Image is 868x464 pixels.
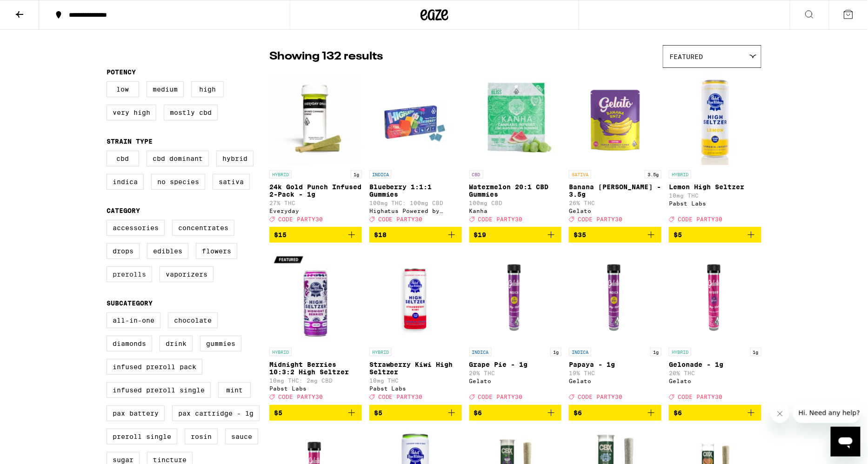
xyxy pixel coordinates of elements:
[569,200,661,206] p: 26% THC
[478,216,523,222] span: CODE PARTY30
[164,105,218,120] label: Mostly CBD
[469,73,562,227] a: Open page for Watermelon 20:1 CBD Gummies from Kanha
[469,348,492,356] p: INDICA
[669,227,761,243] button: Add to bag
[578,394,622,400] span: CODE PARTY30
[351,170,362,179] p: 1g
[269,73,362,166] img: Everyday - 24k Gold Punch Infused 2-Pack - 1g
[369,405,462,421] button: Add to bag
[107,174,144,190] label: Indica
[160,266,214,282] label: Vaporizers
[669,405,761,421] button: Add to bag
[550,348,561,356] p: 1g
[369,348,392,356] p: HYBRID
[147,81,184,97] label: Medium
[469,361,562,368] p: Grape Pie - 1g
[269,385,362,391] div: Pabst Labs
[674,409,682,417] span: $6
[669,73,761,166] img: Pabst Labs - Lemon High Seltzer
[225,429,258,444] label: Sauce
[172,220,234,236] label: Concentrates
[369,250,462,404] a: Open page for Strawberry Kiwi High Seltzer from Pabst Labs
[269,250,362,343] img: Pabst Labs - Midnight Berries 10:3:2 High Seltzer
[147,151,209,166] label: CBD Dominant
[269,405,362,421] button: Add to bag
[378,394,423,400] span: CODE PARTY30
[107,220,165,236] label: Accessories
[569,250,661,404] a: Open page for Papaya - 1g from Gelato
[107,138,153,145] legend: Strain Type
[650,348,661,356] p: 1g
[569,73,661,166] img: Gelato - Banana Runtz - 3.5g
[669,200,761,206] div: Pabst Labs
[269,348,292,356] p: HYBRID
[369,183,462,198] p: Blueberry 1:1:1 Gummies
[678,394,722,400] span: CODE PARTY30
[669,250,761,343] img: Gelato - Gelonade - 1g
[831,427,861,457] iframe: Button to launch messaging window
[369,73,462,166] img: Highatus Powered by Cannabiotix - Blueberry 1:1:1 Gummies
[274,409,282,417] span: $5
[569,370,661,376] p: 19% THC
[578,216,622,222] span: CODE PARTY30
[469,73,562,166] img: Kanha - Watermelon 20:1 CBD Gummies
[569,227,661,243] button: Add to bag
[107,312,160,328] label: All-In-One
[213,174,250,190] label: Sativa
[269,227,362,243] button: Add to bag
[469,405,562,421] button: Add to bag
[369,170,392,179] p: INDICA
[474,409,482,417] span: $6
[269,49,383,65] p: Showing 132 results
[569,361,661,368] p: Papaya - 1g
[469,183,562,198] p: Watermelon 20:1 CBD Gummies
[645,170,661,179] p: 3.5g
[191,81,224,97] label: High
[369,361,462,376] p: Strawberry Kiwi High Seltzer
[107,105,156,120] label: Very High
[750,348,761,356] p: 1g
[369,200,462,206] p: 100mg THC: 100mg CBD
[469,250,562,404] a: Open page for Grape Pie - 1g from Gelato
[269,361,362,376] p: Midnight Berries 10:3:2 High Seltzer
[278,216,323,222] span: CODE PARTY30
[278,394,323,400] span: CODE PARTY30
[674,231,682,239] span: $5
[216,151,254,166] label: Hybrid
[474,231,487,239] span: $19
[669,73,761,227] a: Open page for Lemon High Seltzer from Pabst Labs
[200,336,241,351] label: Gummies
[469,170,483,179] p: CBD
[269,378,362,384] p: 10mg THC: 2mg CBD
[107,266,152,282] label: Prerolls
[269,208,362,214] div: Everyday
[669,183,761,191] p: Lemon High Seltzer
[678,216,722,222] span: CODE PARTY30
[369,378,462,384] p: 10mg THC
[369,385,462,391] div: Pabst Labs
[669,378,761,384] div: Gelato
[107,81,139,97] label: Low
[469,200,562,206] p: 100mg CBD
[569,73,661,227] a: Open page for Banana Runtz - 3.5g from Gelato
[670,53,703,60] span: Featured
[160,336,193,351] label: Drink
[569,183,661,198] p: Banana [PERSON_NAME] - 3.5g
[374,231,387,239] span: $18
[469,250,562,343] img: Gelato - Grape Pie - 1g
[569,250,661,343] img: Gelato - Papaya - 1g
[107,382,211,398] label: Infused Preroll Single
[374,409,382,417] span: $5
[378,216,423,222] span: CODE PARTY30
[478,394,523,400] span: CODE PARTY30
[274,231,287,239] span: $15
[469,378,562,384] div: Gelato
[107,336,152,351] label: Diamonds
[269,250,362,404] a: Open page for Midnight Berries 10:3:2 High Seltzer from Pabst Labs
[669,361,761,368] p: Gelonade - 1g
[107,207,140,214] legend: Category
[196,243,237,259] label: Flowers
[569,378,661,384] div: Gelato
[107,68,136,76] legend: Potency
